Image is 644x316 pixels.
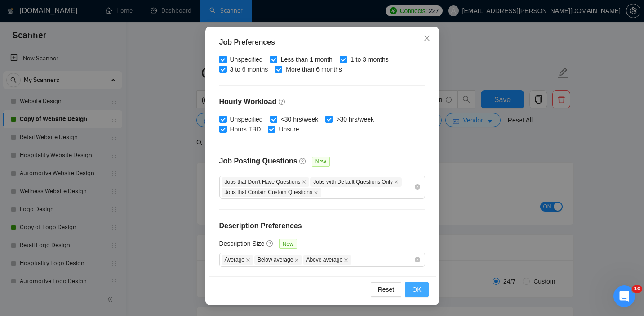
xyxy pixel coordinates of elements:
span: Jobs that Don’t Have Questions [222,177,310,187]
span: Jobs with Default Questions Only [310,177,402,187]
span: close-circle [415,257,420,262]
div: Job Preferences [219,37,425,48]
span: Above average [303,255,351,265]
span: question-circle [266,240,274,247]
span: close-circle [415,184,420,190]
span: <30 hrs/week [277,114,322,124]
span: close [246,258,250,262]
span: close [314,190,318,195]
span: Unspecified [227,54,266,64]
span: close [344,258,348,262]
span: Reset [378,284,395,294]
span: Less than 1 month [277,54,336,64]
span: Below average [254,255,302,265]
span: 1 to 3 months [347,54,392,64]
span: 3 to 6 months [227,64,272,74]
iframe: Intercom live chat [613,285,635,307]
h4: Hourly Workload [219,96,425,107]
h4: Description Preferences [219,221,425,231]
span: question-circle [279,98,286,105]
button: Close [415,27,439,51]
span: >30 hrs/week [333,114,378,124]
h5: Description Size [219,239,265,248]
span: New [279,239,297,249]
span: Unsure [275,124,302,134]
span: 10 [632,285,642,293]
span: close [394,180,399,184]
span: Unspecified [227,114,266,124]
span: Jobs that Contain Custom Questions [222,188,321,197]
span: question-circle [299,158,306,165]
button: Reset [371,282,402,297]
span: OK [412,284,421,294]
span: Average [222,255,253,265]
span: More than 6 months [282,64,346,74]
span: close [302,180,306,184]
h4: Job Posting Questions [219,156,298,167]
span: close [423,35,431,42]
button: OK [405,282,428,297]
span: New [312,157,330,167]
span: Hours TBD [227,124,265,134]
span: close [294,258,299,262]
